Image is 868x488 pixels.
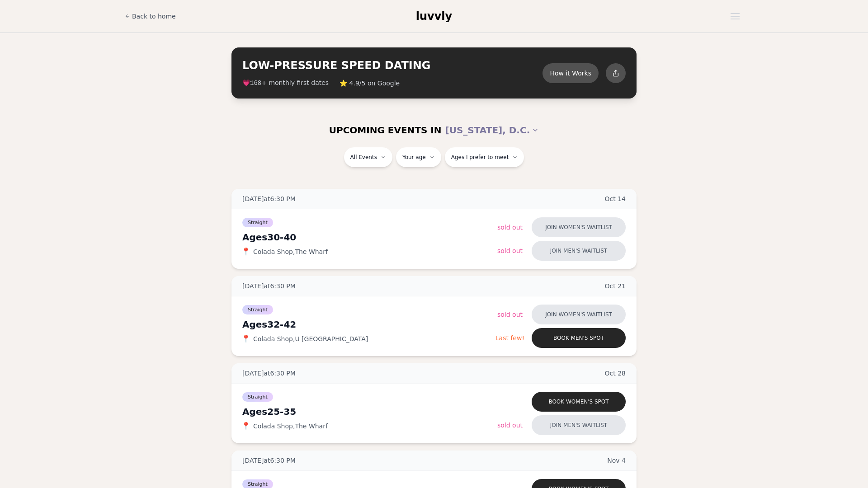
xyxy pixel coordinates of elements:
[532,328,626,348] button: Book men's spot
[242,58,542,73] h2: LOW-PRESSURE SPEED DATING
[242,456,296,465] span: [DATE] at 6:30 PM
[242,218,273,227] span: Straight
[242,392,273,402] span: Straight
[250,80,261,87] span: 168
[350,154,377,161] span: All Events
[132,12,176,21] span: Back to home
[542,63,599,83] button: How it Works
[497,224,523,231] span: Sold Out
[727,9,743,23] button: Open menu
[497,311,523,318] span: Sold Out
[253,247,328,256] span: Colada Shop , The Wharf
[532,241,626,261] button: Join men's waitlist
[242,405,497,418] div: Ages 25-35
[607,456,626,465] span: Nov 4
[396,147,441,167] button: Your age
[242,78,329,88] span: 💗 + monthly first dates
[605,194,626,203] span: Oct 14
[497,247,523,254] span: Sold Out
[605,282,626,291] span: Oct 21
[402,154,426,161] span: Your age
[445,147,524,167] button: Ages I prefer to meet
[451,154,509,161] span: Ages I prefer to meet
[242,422,250,430] span: 📍
[495,334,524,342] span: Last few!
[242,282,296,291] span: [DATE] at 6:30 PM
[242,248,250,255] span: 📍
[532,392,626,412] button: Book women's spot
[242,369,296,378] span: [DATE] at 6:30 PM
[329,124,442,136] span: UPCOMING EVENTS IN
[242,318,495,331] div: Ages 32-42
[125,7,176,25] a: Back to home
[445,120,539,140] button: [US_STATE], D.C.
[242,335,250,343] span: 📍
[605,369,626,378] span: Oct 28
[253,422,328,431] span: Colada Shop , The Wharf
[416,10,452,23] span: luvvly
[532,217,626,237] button: Join women's waitlist
[253,334,368,343] span: Colada Shop , U [GEOGRAPHIC_DATA]
[242,231,497,244] div: Ages 30-40
[416,9,452,23] a: luvvly
[242,194,296,203] span: [DATE] at 6:30 PM
[340,79,400,88] span: ⭐ 4.9/5 on Google
[532,305,626,324] button: Join women's waitlist
[497,422,523,429] span: Sold Out
[344,147,392,167] button: All Events
[532,415,626,435] button: Join men's waitlist
[242,305,273,314] span: Straight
